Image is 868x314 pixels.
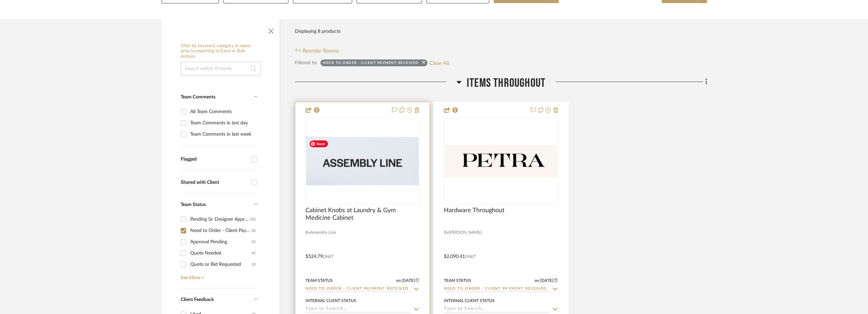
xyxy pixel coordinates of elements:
div: (8) [252,225,256,236]
div: Team Status [444,277,471,284]
span: Team Comments [181,95,215,99]
span: on [396,278,401,283]
div: Approval Pending [190,236,252,247]
div: Displaying 8 products [295,25,341,38]
button: Clear All [429,58,449,67]
div: Internal Client Status [305,298,356,304]
input: Search within 8 results [181,62,260,76]
div: Flagged [181,156,248,162]
span: Assembly Line [310,229,336,236]
img: Hardware Throughout [445,145,557,177]
div: Need to Order - Client Payment Received [190,225,252,236]
div: 0 [306,118,419,204]
span: Save [310,140,328,147]
span: Cabinet Knobs at Laundry & Gym Medicine Cabinet [305,207,419,222]
div: Quote or Bid Requested [190,259,252,270]
div: Quote Needed [190,248,252,259]
span: Reorder Rooms [303,47,339,55]
div: Team Comments in last week [190,129,256,140]
span: Items Throughout [467,76,545,91]
a: See More + [179,270,257,281]
span: on [535,278,539,283]
div: Filtered by [295,59,317,67]
input: Type to Search… [305,306,411,313]
input: Type to Search… [305,286,411,292]
div: Shared with Client [181,180,248,186]
span: By [444,229,449,236]
div: Internal Client Status [444,298,495,304]
button: Close [264,23,278,37]
div: Team Comments in last day [190,118,256,128]
span: [DATE] [401,278,416,283]
div: Need to Order - Client Payment Received [323,60,419,67]
div: (10) [250,214,256,225]
div: Team Status [305,277,333,284]
button: Reorder Rooms [295,47,339,55]
span: [DATE] [539,278,554,283]
div: (5) [252,236,256,247]
span: By [305,229,310,236]
span: Client Feedback [181,297,214,302]
h6: Filter by keyword, category or name prior to exporting to Excel or Bulk Actions [181,43,260,59]
input: Type to Search… [444,306,550,313]
span: Hardware Throughout [444,207,504,214]
input: Type to Search… [444,286,550,292]
img: Cabinet Knobs at Laundry & Gym Medicine Cabinet [306,137,419,185]
span: Team Status [181,202,206,207]
div: Pending Sr. Designer Approval [190,214,250,225]
div: 0 [444,118,557,204]
div: (3) [252,259,256,270]
span: [PERSON_NAME] [449,229,482,236]
div: All Team Comments [190,106,256,117]
div: (4) [252,248,256,259]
